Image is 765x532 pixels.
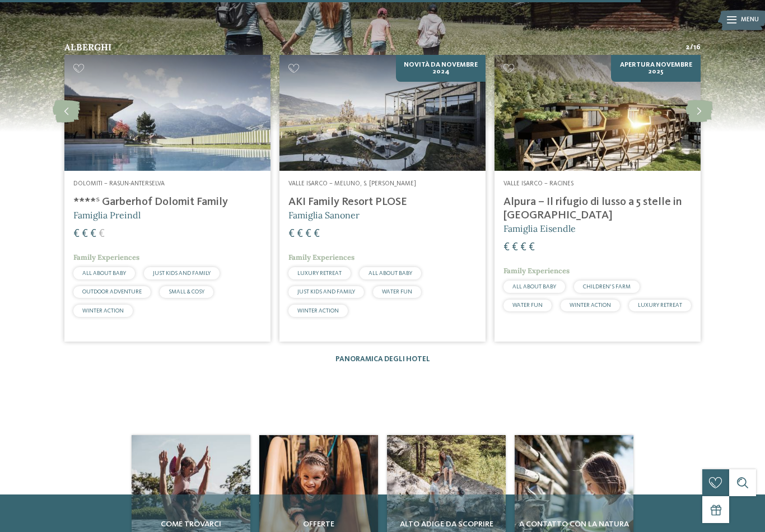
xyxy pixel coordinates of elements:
span: € [520,242,526,253]
span: WINTER ACTION [570,302,611,308]
span: ALL ABOUT BABY [368,270,412,276]
img: Hotel per neonati in Alto Adige per una vacanza di relax [64,55,270,171]
span: LUXURY RETREAT [297,270,342,276]
span: 16 [693,43,701,53]
span: Family Experiences [288,253,354,262]
h4: Alpura – Il rifugio di lusso a 5 stelle in [GEOGRAPHIC_DATA] [503,195,692,222]
span: € [297,228,303,240]
span: Famiglia Preindl [73,209,141,221]
span: / [690,43,693,53]
span: € [82,228,88,240]
span: Valle Isarco – Racines [503,180,573,187]
span: Alberghi [64,41,111,53]
span: Famiglia Eisendle [503,223,576,234]
span: OUTDOOR ADVENTURE [82,289,142,295]
span: Family Experiences [503,266,570,276]
span: SMALL & COSY [169,289,204,295]
span: CHILDREN’S FARM [583,284,631,290]
a: Hotel per neonati in Alto Adige per una vacanza di relax Apertura novembre 2025 Valle Isarco – Ra... [495,55,701,342]
span: Come trovarci [136,519,246,530]
a: Hotel per neonati in Alto Adige per una vacanza di relax Dolomiti – Rasun-Anterselva ****ˢ Garber... [64,55,270,342]
span: ALL ABOUT BABY [512,284,556,290]
span: € [73,228,80,240]
a: Panoramica degli hotel [335,356,430,363]
span: € [512,242,518,253]
span: € [288,228,295,240]
span: Valle Isarco – Meluno, S. [PERSON_NAME] [288,180,416,187]
span: WINTER ACTION [82,308,124,314]
span: WINTER ACTION [297,308,339,314]
img: Hotel per neonati in Alto Adige per una vacanza di relax [495,55,701,171]
span: Offerte [264,519,374,530]
span: Dolomiti – Rasun-Anterselva [73,180,165,187]
a: Hotel per neonati in Alto Adige per una vacanza di relax NOVITÀ da novembre 2024 Valle Isarco – M... [279,55,486,342]
span: A contatto con la natura [519,519,629,530]
span: WATER FUN [512,302,543,308]
span: € [305,228,311,240]
span: Alto Adige da scoprire [391,519,501,530]
span: JUST KIDS AND FAMILY [153,270,211,276]
span: WATER FUN [382,289,412,295]
span: € [99,228,105,240]
h4: ****ˢ Garberhof Dolomit Family [73,195,262,209]
img: Hotel per neonati in Alto Adige per una vacanza di relax [279,55,486,171]
h4: AKI Family Resort PLOSE [288,195,477,209]
span: € [529,242,535,253]
span: ALL ABOUT BABY [82,270,126,276]
span: € [314,228,320,240]
span: JUST KIDS AND FAMILY [297,289,355,295]
span: € [503,242,510,253]
span: LUXURY RETREAT [638,302,682,308]
span: Famiglia Sanoner [288,209,360,221]
span: Family Experiences [73,253,139,262]
span: 2 [685,43,690,53]
span: € [90,228,96,240]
